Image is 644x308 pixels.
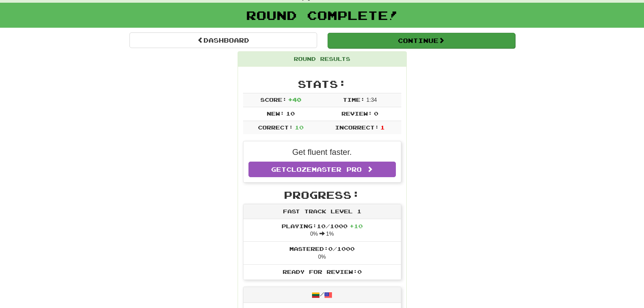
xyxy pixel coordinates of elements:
h1: Round Complete! [2,8,642,22]
span: + 40 [288,96,301,103]
span: Score: [260,96,287,103]
span: Review: [341,110,372,117]
li: 0% [243,241,401,265]
button: Continue [328,33,515,48]
span: Correct: [258,124,293,131]
a: GetClozemaster Pro [248,162,396,177]
span: Clozemaster Pro [286,166,362,173]
span: 10 [295,124,304,131]
span: Mastered: 0 / 1000 [289,245,355,252]
span: Incorrect: [335,124,379,131]
span: 10 [286,110,295,117]
a: Dashboard [129,32,317,48]
h2: Stats: [243,78,401,90]
span: New: [267,110,284,117]
span: Time: [343,96,365,103]
li: 0% 1% [243,219,401,242]
span: 0 [374,110,378,117]
span: + 10 [350,223,363,229]
span: Playing: 10 / 1000 [282,223,363,229]
div: Round Results [238,52,406,67]
span: 1 : 34 [366,97,377,103]
span: Ready for Review: 0 [283,268,362,275]
span: 1 [380,124,385,131]
p: Get fluent faster. [248,146,396,158]
div: Fast Track Level 1 [243,204,401,219]
div: / [243,287,401,303]
h2: Progress: [243,189,401,200]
